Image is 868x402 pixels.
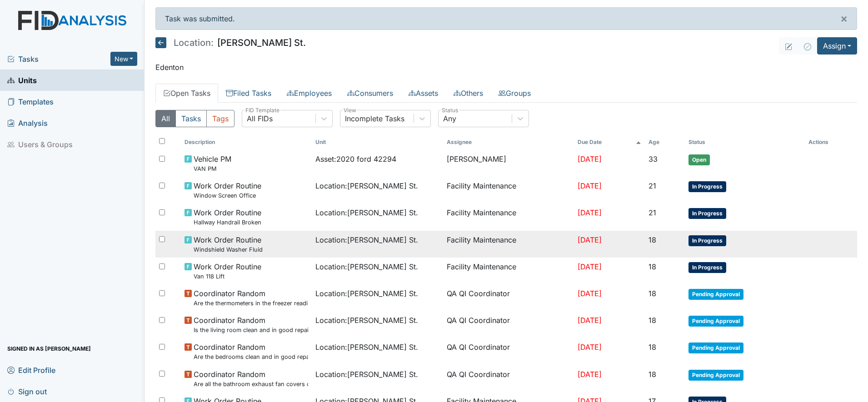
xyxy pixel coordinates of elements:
span: Location : [PERSON_NAME] St. [315,207,418,218]
span: In Progress [688,181,726,192]
span: 18 [649,235,656,244]
span: Coordinator Random Are the thermometers in the freezer reading between 0 degrees and 10 degrees? [194,288,308,308]
span: Location : [PERSON_NAME] St. [315,261,418,272]
small: Is the living room clean and in good repair? [194,326,308,334]
button: × [831,8,857,30]
span: [DATE] [578,370,602,379]
td: Facility Maintenance [443,203,574,230]
span: 18 [649,342,656,352]
h5: [PERSON_NAME] St. [155,37,306,48]
span: [DATE] [578,316,602,325]
span: 21 [649,208,656,217]
a: Open Tasks [155,84,218,103]
span: In Progress [688,235,726,246]
a: Filed Tasks [218,84,279,103]
small: VAN PM [194,164,231,173]
span: Location: [174,38,214,47]
small: Are the bedrooms clean and in good repair? [194,352,308,361]
button: New [110,52,138,66]
th: Toggle SortBy [574,134,645,150]
div: Any [443,113,456,124]
button: Tags [206,110,234,127]
th: Toggle SortBy [312,134,443,150]
div: Task was submitted. [155,7,857,30]
td: Facility Maintenance [443,231,574,258]
td: Facility Maintenance [443,258,574,284]
span: Pending Approval [688,342,743,353]
span: Sign out [7,384,47,398]
span: In Progress [688,262,726,273]
td: QA QI Coordinator [443,338,574,365]
small: Windshield Washer Fluid [194,245,263,254]
span: Signed in as [PERSON_NAME] [7,342,91,356]
td: [PERSON_NAME] [443,150,574,177]
small: Hallway Handrail Broken [194,218,261,227]
a: Tasks [7,54,110,65]
span: Pending Approval [688,370,743,381]
small: Are the thermometers in the freezer reading between 0 degrees and 10 degrees? [194,299,308,308]
button: All [155,110,176,127]
span: Location : [PERSON_NAME] St. [315,369,418,380]
span: Coordinator Random Are all the bathroom exhaust fan covers clean and dust free? [194,369,308,388]
span: Analysis [7,116,48,130]
a: Others [446,84,491,103]
span: Edit Profile [7,363,55,377]
span: [DATE] [578,342,602,352]
span: [DATE] [578,235,602,244]
input: Toggle All Rows Selected [159,138,165,144]
th: Toggle SortBy [645,134,685,150]
span: 18 [649,262,656,271]
span: Units [7,73,37,87]
span: Asset : 2020 ford 42294 [315,154,396,164]
div: Type filter [155,110,234,127]
span: Location : [PERSON_NAME] St. [315,315,418,326]
span: Open [688,154,710,165]
th: Actions [805,134,850,150]
span: Location : [PERSON_NAME] St. [315,234,418,245]
span: [DATE] [578,181,602,190]
small: Van 118 Lift [194,272,261,281]
span: Vehicle PM VAN PM [194,154,231,173]
span: [DATE] [578,154,602,164]
span: × [840,12,848,25]
span: 21 [649,181,656,190]
span: Location : [PERSON_NAME] St. [315,180,418,191]
th: Toggle SortBy [181,134,312,150]
a: Groups [491,84,539,103]
span: Templates [7,94,54,109]
span: Location : [PERSON_NAME] St. [315,288,418,299]
td: QA QI Coordinator [443,284,574,311]
span: [DATE] [578,289,602,298]
td: QA QI Coordinator [443,365,574,392]
span: [DATE] [578,262,602,271]
a: Employees [279,84,339,103]
td: QA QI Coordinator [443,311,574,338]
span: Work Order Routine Van 118 Lift [194,261,261,281]
button: Assign [817,37,857,55]
span: In Progress [688,208,726,219]
th: Toggle SortBy [685,134,804,150]
span: Work Order Routine Hallway Handrail Broken [194,207,261,227]
a: Assets [401,84,446,103]
span: Pending Approval [688,316,743,327]
span: Pending Approval [688,289,743,300]
div: All FIDs [247,113,273,124]
a: Consumers [339,84,401,103]
button: Tasks [175,110,207,127]
th: Assignee [443,134,574,150]
small: Are all the bathroom exhaust fan covers clean and dust free? [194,380,308,388]
span: Coordinator Random Are the bedrooms clean and in good repair? [194,342,308,361]
span: 33 [649,154,658,164]
td: Facility Maintenance [443,177,574,203]
span: Location : [PERSON_NAME] St. [315,342,418,352]
span: [DATE] [578,208,602,217]
span: 18 [649,289,656,298]
span: Work Order Routine Window Screen Office [194,180,261,200]
span: 18 [649,370,656,379]
span: 18 [649,316,656,325]
span: Work Order Routine Windshield Washer Fluid [194,234,263,254]
small: Window Screen Office [194,191,261,200]
div: Incomplete Tasks [345,113,404,124]
span: Coordinator Random Is the living room clean and in good repair? [194,315,308,334]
